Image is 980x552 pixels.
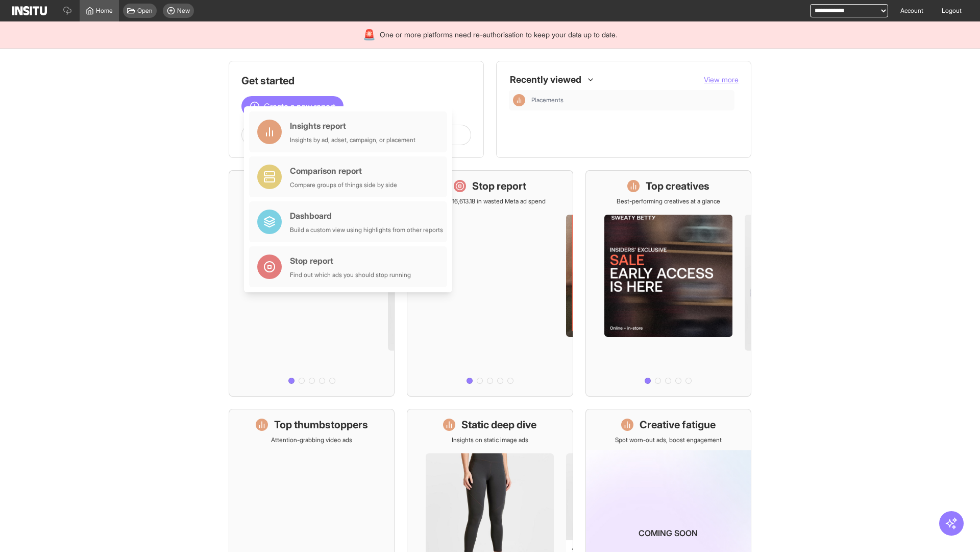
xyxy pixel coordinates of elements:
[241,74,471,88] h1: Get started
[513,94,525,106] div: Insights
[461,418,536,432] h1: Static deep dive
[380,30,617,40] span: One or more platforms need re-authorisation to keep your data up to date.
[229,170,395,397] a: What's live nowSee all active ads instantly
[290,136,415,144] div: Insights by ad, adset, campaign, or placement
[290,226,443,234] div: Build a custom view using highlights from other reports
[12,6,47,15] img: Logo
[472,179,526,193] h1: Stop report
[290,120,415,132] div: Insights report
[704,75,739,85] button: View more
[271,436,352,444] p: Attention-grabbing video ads
[531,96,563,104] span: Placements
[452,436,528,444] p: Insights on static image ads
[177,7,190,15] span: New
[241,96,344,117] button: Create a new report
[407,170,573,397] a: Stop reportSave £16,613.18 in wasted Meta ad spend
[290,255,411,267] div: Stop report
[290,210,443,222] div: Dashboard
[434,197,546,205] p: Save £16,613.18 in wasted Meta ad spend
[531,96,730,104] span: Placements
[363,28,376,42] div: 🚨
[264,100,335,112] span: Create a new report
[290,181,397,189] div: Compare groups of things side by side
[290,165,397,177] div: Comparison report
[617,197,720,205] p: Best-performing creatives at a glance
[704,75,739,84] span: View more
[274,418,368,432] h1: Top thumbstoppers
[96,7,113,15] span: Home
[290,271,411,279] div: Find out which ads you should stop running
[585,170,751,397] a: Top creativesBest-performing creatives at a glance
[646,179,709,193] h1: Top creatives
[137,7,153,15] span: Open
